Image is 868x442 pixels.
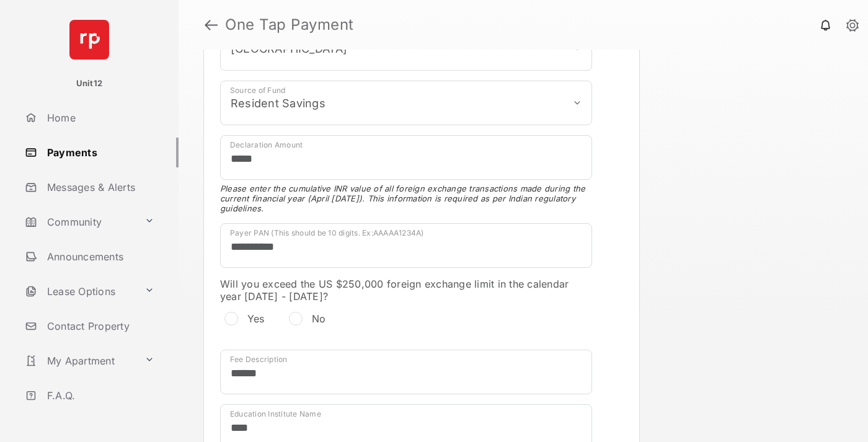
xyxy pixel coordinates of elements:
a: Home [20,103,179,133]
img: svg+xml;base64,PHN2ZyB4bWxucz0iaHR0cDovL3d3dy53My5vcmcvMjAwMC9zdmciIHdpZHRoPSI2NCIgaGVpZ2h0PSI2NC... [69,20,109,60]
label: Yes [247,312,265,325]
strong: One Tap Payment [225,17,354,32]
span: Please enter the cumulative INR value of all foreign exchange transactions made during the curren... [220,183,592,213]
a: Contact Property [20,311,179,341]
a: Announcements [20,242,179,272]
a: Payments [20,138,179,167]
a: F.A.Q. [20,381,179,410]
a: Messages & Alerts [20,172,179,202]
a: Lease Options [20,276,139,306]
label: Will you exceed the US $250,000 foreign exchange limit in the calendar year [DATE] - [DATE]? [220,278,592,303]
a: Community [20,207,139,237]
label: No [312,312,326,325]
a: My Apartment [20,346,139,376]
p: Unit12 [76,77,103,90]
